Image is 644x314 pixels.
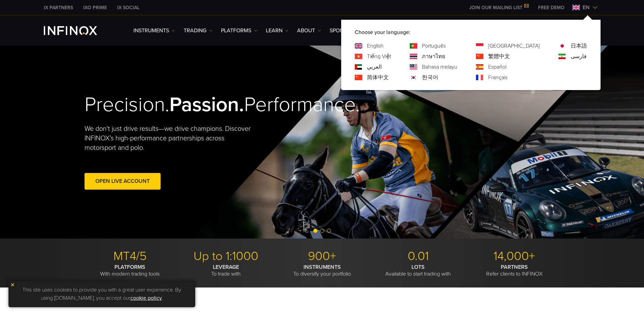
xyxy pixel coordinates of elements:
[114,264,145,271] strong: PLATFORMS
[367,52,391,60] a: Language
[571,52,587,60] a: Language
[571,42,587,50] a: Language
[297,27,321,35] a: ABOUT
[181,264,272,277] p: To trade with
[277,249,368,264] p: 900+
[488,52,510,60] a: Language
[533,4,570,11] a: INFINOX MENU
[221,27,257,35] a: PLATFORMS
[373,249,464,264] p: 0.01
[488,73,508,82] a: Language
[130,295,162,301] a: cookie policy
[78,4,112,11] a: INFINOX
[10,282,15,287] img: yellow close icon
[422,63,457,71] a: Language
[488,42,540,50] a: Language
[464,5,533,11] a: JOIN OUR MAILING LIST
[85,264,176,277] p: With modern trading tools
[411,264,425,271] strong: LOTS
[580,3,592,12] span: en
[469,264,560,277] p: Refer clients to INFINOX
[266,27,289,35] a: Learn
[330,27,368,35] a: SPONSORSHIPS
[85,124,256,153] p: We don't just drive results—we drive champions. Discover INFINOX’s high-performance partnerships ...
[184,27,213,35] a: TRADING
[488,63,507,71] a: Language
[422,42,446,50] a: Language
[320,229,324,233] span: Go to slide 2
[422,52,445,60] a: Language
[367,42,384,50] a: Language
[12,284,192,304] p: This site uses cookies to provide you with a great user experience. By using [DOMAIN_NAME], you a...
[213,264,239,271] strong: LEVERAGE
[303,264,341,271] strong: INSTRUMENTS
[85,249,176,264] p: MT4/5
[112,4,145,11] a: INFINOX
[373,264,464,277] p: Available to start trading with
[277,264,368,277] p: To diversify your portfolio
[469,249,560,264] p: 14,000+
[133,27,175,35] a: Instruments
[327,229,331,233] span: Go to slide 3
[367,63,382,71] a: Language
[44,26,113,35] a: INFINOX Logo
[181,249,272,264] p: Up to 1:1000
[355,28,587,36] p: Choose your language:
[367,73,389,82] a: Language
[422,73,438,82] a: Language
[169,92,244,117] strong: Passion.
[501,264,528,271] strong: PARTNERS
[39,4,78,11] a: INFINOX
[313,229,317,233] span: Go to slide 1
[85,92,298,117] h2: Precision. Performance.
[85,173,161,190] a: Open Live Account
